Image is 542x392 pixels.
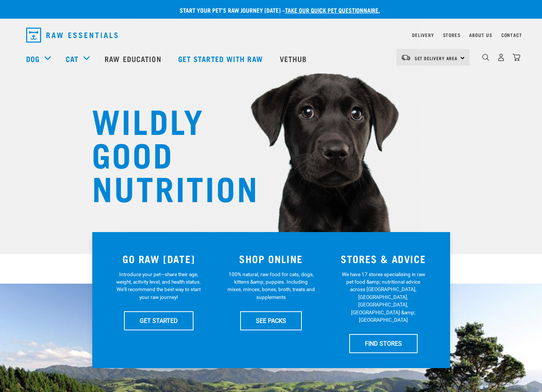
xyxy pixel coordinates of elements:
img: van-moving.png [401,54,411,61]
img: user.png [497,53,505,61]
a: take our quick pet questionnaire. [285,8,380,12]
h3: STORES & ADVICE [332,253,435,265]
a: Vethub [272,44,316,74]
p: We have 17 stores specialising in raw pet food &amp; nutritional advice across [GEOGRAPHIC_DATA],... [340,271,427,324]
a: FIND STORES [349,334,418,353]
span: Set Delivery Area [415,57,458,59]
a: SEE PACKS [240,311,302,330]
a: Delivery [412,34,434,36]
p: 100% natural, raw food for cats, dogs, kittens &amp; puppies. Including mixes, minces, bones, bro... [227,271,315,301]
a: Contact [501,34,522,36]
a: Cat [66,53,78,64]
a: GET STARTED [124,311,193,330]
h1: WILDLY GOOD NUTRITION [92,103,241,204]
a: Raw Education [97,44,170,74]
a: Dog [26,53,40,64]
a: About Us [469,34,492,36]
img: home-icon@2x.png [512,53,520,61]
a: Stores [443,34,461,36]
h3: SHOP ONLINE [219,253,323,265]
a: Get started with Raw [171,44,272,74]
img: Raw Essentials Logo [26,28,118,43]
p: Introduce your pet—share their age, weight, activity level, and health status. We'll recommend th... [115,271,202,301]
nav: dropdown navigation [20,25,522,46]
img: home-icon-1@2x.png [482,54,489,61]
h3: GO RAW [DATE] [107,253,211,265]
